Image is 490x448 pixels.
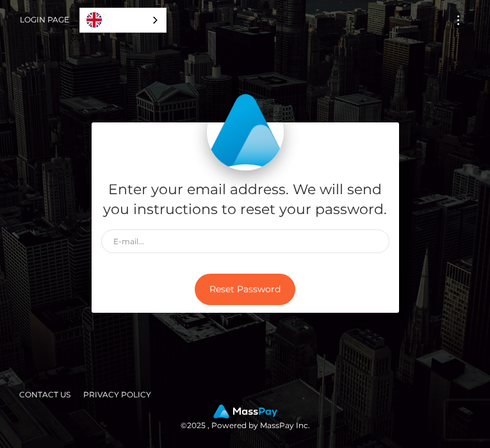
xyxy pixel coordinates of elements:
[79,8,167,33] div: Language
[80,8,166,32] a: English
[14,385,76,404] a: Contact Us
[10,404,480,433] div: © 2025 , Powered by MassPay Inc.
[101,229,389,253] input: E-mail...
[101,180,389,220] h5: Enter your email address. We will send you instructions to reset your password.
[446,12,470,29] button: Toggle navigation
[195,274,295,305] button: Reset Password
[213,404,277,419] img: MassPay
[78,385,156,404] a: Privacy Policy
[207,94,284,170] img: MassPay Login
[20,6,69,33] a: Login Page
[79,8,167,33] aside: Language selected: English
